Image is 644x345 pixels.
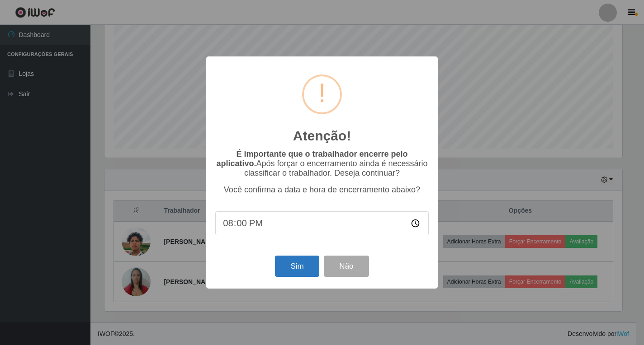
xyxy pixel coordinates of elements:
b: É importante que o trabalhador encerre pelo aplicativo. [216,149,407,168]
p: Você confirma a data e hora de encerramento abaixo? [215,185,429,195]
button: Sim [275,256,319,277]
h2: Atenção! [293,128,351,144]
button: Não [324,256,369,277]
p: Após forçar o encerramento ainda é necessário classificar o trabalhador. Deseja continuar? [215,149,429,178]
